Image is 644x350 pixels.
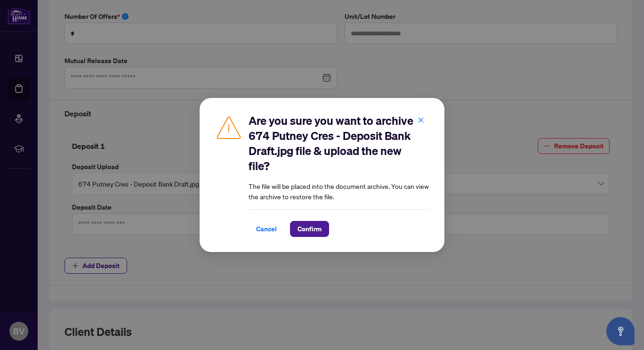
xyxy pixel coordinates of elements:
[249,113,429,237] div: The file will be placed into the document archive. You can view the archive to restore the file.
[256,221,277,236] span: Cancel
[606,317,635,345] button: Open asap
[418,117,424,123] span: close
[249,113,429,173] h2: Are you sure you want to archive 674 Putney Cres - Deposit Bank Draft.jpg file & upload the new f...
[290,221,329,237] button: Confirm
[249,221,284,237] button: Cancel
[215,113,243,141] img: Caution Icon
[298,221,322,236] span: Confirm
